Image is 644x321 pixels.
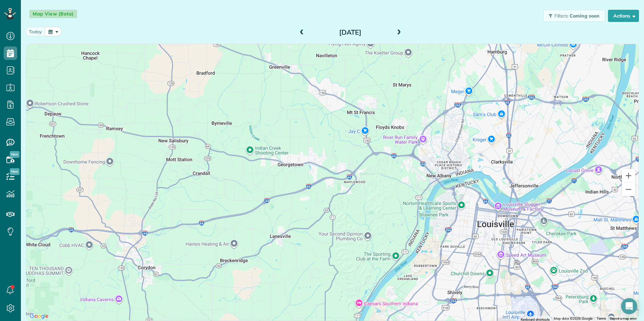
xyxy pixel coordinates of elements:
[10,151,20,158] span: New
[608,10,639,22] button: Actions
[622,169,635,182] button: Zoom in
[610,317,637,320] a: Report a map error
[29,10,77,18] span: Map View (Beta)
[554,13,569,19] span: Filters:
[10,168,20,175] span: New
[28,312,50,321] a: Open this area in Google Maps (opens a new window)
[597,317,606,320] a: Terms (opens in new tab)
[570,13,600,19] span: Coming soon
[28,312,50,321] img: Google
[622,183,635,196] button: Zoom out
[25,27,45,36] button: today
[621,298,637,314] div: Open Intercom Messenger
[554,316,592,321] span: Map data ©2025 Google
[308,29,392,36] h2: [DATE]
